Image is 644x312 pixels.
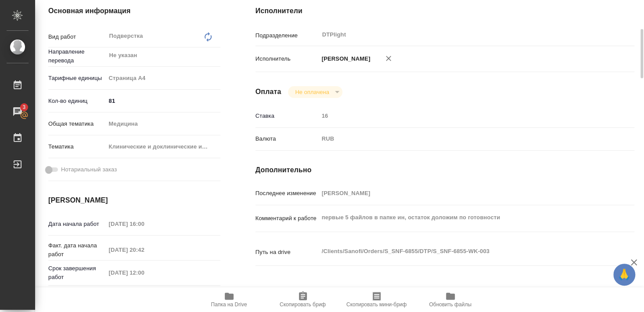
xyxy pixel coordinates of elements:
[346,301,407,308] span: Скопировать мини-бриф
[48,47,106,65] p: Направление перевода
[255,214,319,223] p: Комментарий к работе
[106,116,220,131] div: Медицина
[48,220,106,229] p: Дата начала работ
[2,101,33,123] a: 3
[106,71,220,86] div: Страница А4
[255,112,319,120] p: Ставка
[255,134,319,143] p: Валюта
[48,6,220,16] h4: Основная информация
[48,120,106,128] p: Общая тематика
[48,97,106,105] p: Кол-во единиц
[379,49,398,68] button: Удалить исполнителя
[48,74,106,83] p: Тарифные единицы
[106,139,220,154] div: Клинические и доклинические исследования
[192,287,266,312] button: Папка на Drive
[429,301,471,308] span: Обновить файлы
[319,244,603,259] textarea: /Clients/Sanofi/Orders/S_SNF-6855/DTP/S_SNF-6855-WK-003
[340,287,414,312] button: Скопировать мини-бриф
[211,301,247,308] span: Папка на Drive
[255,31,319,40] p: Подразделение
[617,265,632,284] span: 🙏
[288,86,342,98] div: Не оплачена
[319,210,603,225] textarea: первые 5 файлов в папке ин, остаток доложим по готовности
[255,248,319,257] p: Путь на drive
[255,189,319,198] p: Последнее изменение
[48,33,106,41] p: Вид работ
[48,264,106,282] p: Срок завершения работ
[255,6,634,16] h4: Исполнители
[106,94,220,107] input: ✎ Введи что-нибудь
[48,241,106,259] p: Факт. дата начала работ
[319,54,371,63] p: [PERSON_NAME]
[414,287,487,312] button: Обновить файлы
[319,109,603,122] input: Пустое поле
[255,54,319,63] p: Исполнитель
[319,131,603,146] div: RUB
[48,142,106,151] p: Тематика
[280,301,326,308] span: Скопировать бриф
[17,103,31,112] span: 3
[613,264,635,286] button: 🙏
[292,88,331,96] button: Не оплачена
[319,187,603,200] input: Пустое поле
[48,195,220,206] h4: [PERSON_NAME]
[266,287,340,312] button: Скопировать бриф
[106,218,183,230] input: Пустое поле
[255,87,281,97] h4: Оплата
[61,165,117,174] span: Нотариальный заказ
[106,266,183,279] input: Пустое поле
[255,165,634,175] h4: Дополнительно
[106,243,183,256] input: Пустое поле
